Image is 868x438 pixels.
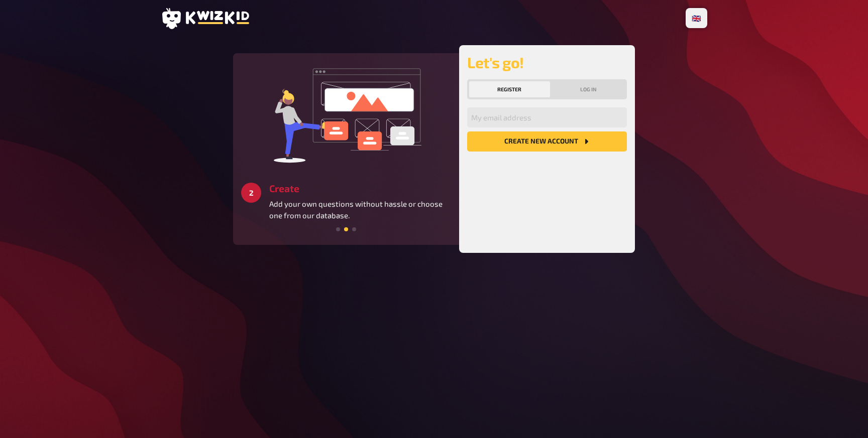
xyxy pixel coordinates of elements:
button: Register [469,81,550,97]
div: 2 [241,183,261,203]
button: Create new account [467,131,627,152]
input: My email address [467,107,627,127]
h3: Create [269,183,451,194]
p: Add your own questions without hassle or choose one from our database. [269,198,451,221]
li: 🇬🇧 [688,10,705,26]
button: Log in [552,81,625,97]
img: create [271,61,421,167]
h2: Let's go! [467,53,627,71]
